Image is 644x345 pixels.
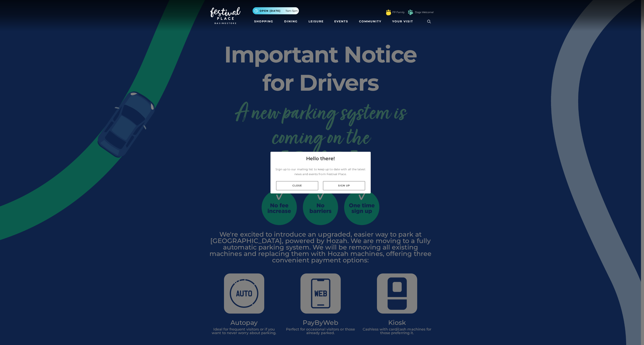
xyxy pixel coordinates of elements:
[333,18,350,25] a: Events
[307,18,325,25] a: Leisure
[323,181,365,190] a: Sign up
[392,10,405,14] a: FP Family
[253,18,275,25] a: Shopping
[415,10,434,14] a: Dogs Welcome!
[276,181,318,190] a: Close
[392,19,413,24] span: Your Visit
[283,18,299,25] a: Dining
[306,155,335,162] h4: Hello there!
[286,9,298,13] span: 11am-5pm
[274,167,367,177] p: Sign up to our mailing list to keep up to date with all the latest news and events from Festival ...
[210,7,240,24] img: Festival Place Logo
[260,9,281,13] span: Open [DATE]
[253,7,299,14] button: Open [DATE] 11am-5pm
[391,18,417,25] a: Your Visit
[357,18,383,25] a: Community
